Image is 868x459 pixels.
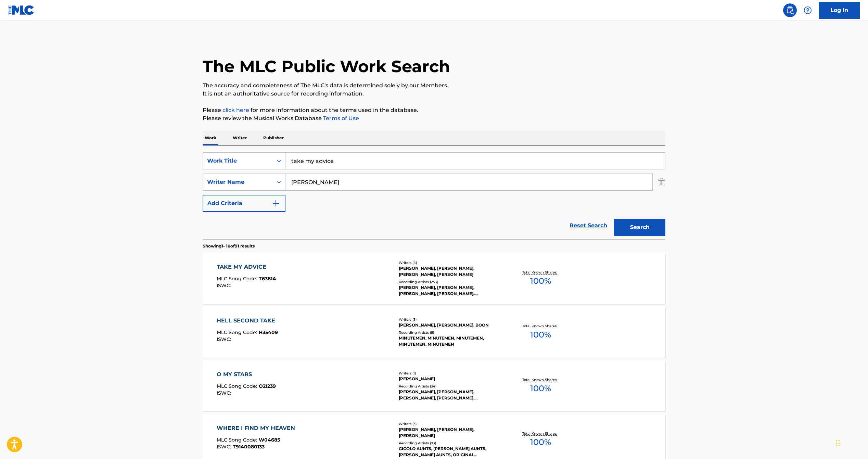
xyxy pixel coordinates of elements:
[8,5,35,15] img: MLC Logo
[203,106,665,114] p: Please for more information about the terms used in the database.
[399,384,502,389] div: Recording Artists ( 34 )
[399,446,502,458] div: GIGOLO AUNTS, [PERSON_NAME] AUNTS, [PERSON_NAME] AUNTS, ORIGINAL SOUNDTRACK, GIGOLO AUNTS
[819,2,860,19] a: Log In
[203,306,665,358] a: HELL SECOND TAKEMLC Song Code:H35409ISWC:Writers (3)[PERSON_NAME], [PERSON_NAME], BOONRecording A...
[203,56,450,77] h1: The MLC Public Work Search
[322,115,359,122] a: Terms of Use
[783,3,797,17] a: Public Search
[272,199,280,207] img: 9d2ae6d4665cec9f34b9.svg
[399,284,502,297] div: [PERSON_NAME], [PERSON_NAME], [PERSON_NAME], [PERSON_NAME], [PERSON_NAME]
[261,131,286,145] p: Publisher
[522,431,559,436] p: Total Known Shares:
[399,376,502,382] div: [PERSON_NAME]
[399,426,502,439] div: [PERSON_NAME], [PERSON_NAME], [PERSON_NAME]
[203,253,665,304] a: TAKE MY ADVICEMLC Song Code:T6381AISWC:Writers (4)[PERSON_NAME], [PERSON_NAME], [PERSON_NAME], [P...
[203,90,665,98] p: It is not an authoritative source for recording information.
[203,152,665,239] form: Search Form
[217,437,259,443] span: MLC Song Code :
[530,382,551,395] span: 100 %
[217,444,233,450] span: ISWC :
[203,195,285,212] button: Add Criteria
[801,3,815,17] div: Help
[614,219,665,236] button: Search
[399,265,502,278] div: [PERSON_NAME], [PERSON_NAME], [PERSON_NAME], [PERSON_NAME]
[399,330,502,335] div: Recording Artists ( 8 )
[399,389,502,401] div: [PERSON_NAME], [PERSON_NAME], [PERSON_NAME], [PERSON_NAME], [PERSON_NAME]
[207,178,269,186] div: Writer Name
[259,276,276,282] span: T6381A
[259,383,276,389] span: O21239
[399,260,502,265] div: Writers ( 4 )
[399,317,502,322] div: Writers ( 3 )
[566,218,611,233] a: Reset Search
[203,114,665,123] p: Please review the Musical Works Database
[522,377,559,382] p: Total Known Shares:
[399,441,502,446] div: Recording Artists ( 93 )
[217,424,298,432] div: WHERE I FIND MY HEAVEN
[522,323,559,329] p: Total Known Shares:
[231,131,249,145] p: Writer
[217,317,279,325] div: HELL SECOND TAKE
[203,131,218,145] p: Work
[399,335,502,347] div: MINUTEMEN, MINUTEMEN, MINUTEMEN, MINUTEMEN, MINUTEMEN
[836,433,840,454] div: Drag
[530,275,551,287] span: 100 %
[259,329,278,335] span: H35409
[217,370,276,379] div: O MY STARS
[217,329,259,335] span: MLC Song Code :
[203,81,665,90] p: The accuracy and completeness of The MLC's data is determined solely by our Members.
[522,270,559,275] p: Total Known Shares:
[259,437,280,443] span: W04685
[530,436,551,448] span: 100 %
[658,174,665,191] img: Delete Criterion
[217,383,259,389] span: MLC Song Code :
[233,444,265,450] span: T9140080133
[399,322,502,328] div: [PERSON_NAME], [PERSON_NAME], BOON
[399,371,502,376] div: Writers ( 1 )
[399,279,502,284] div: Recording Artists ( 253 )
[222,107,249,113] a: click here
[399,421,502,426] div: Writers ( 3 )
[217,336,233,342] span: ISWC :
[207,157,269,165] div: Work Title
[203,243,255,249] p: Showing 1 - 10 of 91 results
[530,329,551,341] span: 100 %
[834,426,868,459] iframe: Chat Widget
[217,282,233,289] span: ISWC :
[786,6,794,14] img: search
[217,390,233,396] span: ISWC :
[804,6,812,14] img: help
[203,360,665,411] a: O MY STARSMLC Song Code:O21239ISWC:Writers (1)[PERSON_NAME]Recording Artists (34)[PERSON_NAME], [...
[217,263,276,271] div: TAKE MY ADVICE
[217,276,259,282] span: MLC Song Code :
